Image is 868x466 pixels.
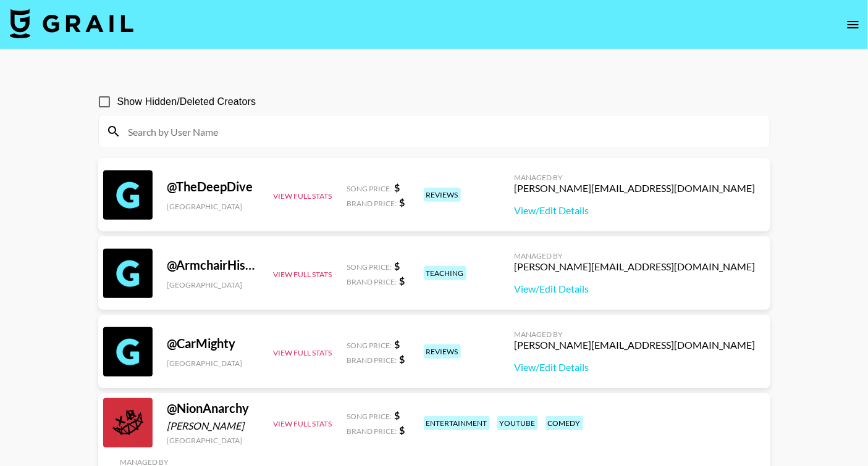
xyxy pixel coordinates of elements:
div: @ ArmchairHistorian [167,257,259,273]
div: [GEOGRAPHIC_DATA] [167,202,259,211]
div: [GEOGRAPHIC_DATA] [167,359,259,368]
div: entertainment [424,416,490,430]
strong: $ [400,275,405,286]
span: Brand Price: [347,356,397,365]
span: Song Price: [347,412,392,421]
div: reviews [424,344,461,359]
span: Song Price: [347,262,392,272]
strong: $ [400,424,405,436]
span: Song Price: [347,184,392,193]
div: [PERSON_NAME] [167,420,259,432]
img: Grail Talent [10,9,133,38]
span: Brand Price: [347,199,397,208]
div: [PERSON_NAME][EMAIL_ADDRESS][DOMAIN_NAME] [515,182,756,194]
span: Brand Price: [347,277,397,286]
div: comedy [546,416,583,430]
strong: $ [395,338,400,350]
strong: $ [400,353,405,365]
strong: $ [395,181,400,193]
div: Managed By [515,173,756,182]
div: youtube [497,416,538,430]
div: [GEOGRAPHIC_DATA] [167,280,259,289]
input: Search by User Name [121,122,762,141]
div: @ CarMighty [167,336,259,351]
strong: $ [395,409,400,421]
strong: $ [395,260,400,272]
button: open drawer [841,12,866,37]
div: [PERSON_NAME][EMAIL_ADDRESS][DOMAIN_NAME] [515,339,756,351]
div: @ TheDeepDive [167,179,259,194]
span: Show Hidden/Deleted Creators [117,94,256,109]
div: [PERSON_NAME][EMAIL_ADDRESS][DOMAIN_NAME] [515,260,756,273]
a: View/Edit Details [515,283,756,295]
div: Managed By [515,251,756,260]
button: View Full Stats [274,270,332,279]
div: reviews [424,188,461,202]
button: View Full Stats [274,419,332,428]
div: @ NionAnarchy [167,401,259,416]
button: View Full Stats [274,348,332,357]
span: Brand Price: [347,426,397,436]
div: teaching [424,266,466,280]
a: View/Edit Details [515,361,756,373]
strong: $ [400,196,405,208]
a: View/Edit Details [515,204,756,217]
span: Song Price: [347,341,392,350]
div: [GEOGRAPHIC_DATA] [167,436,259,445]
button: View Full Stats [274,191,332,201]
div: Managed By [515,330,756,339]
